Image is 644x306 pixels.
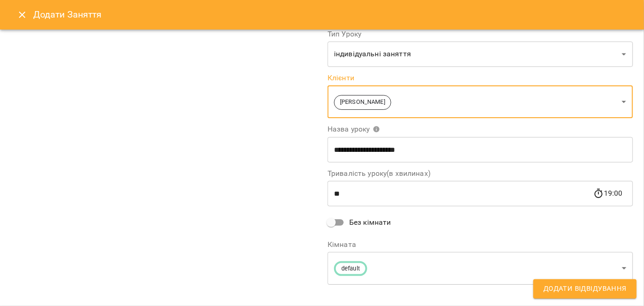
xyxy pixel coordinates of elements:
svg: Вкажіть назву уроку або виберіть клієнтів [373,126,380,133]
label: Кімната [328,241,633,248]
span: default [336,264,365,273]
div: default [328,252,633,285]
button: Додати Відвідування [533,279,637,299]
div: [PERSON_NAME] [328,85,633,118]
label: Клієнти [328,74,633,82]
label: Тривалість уроку(в хвилинах) [328,170,633,177]
span: Без кімнати [349,217,391,228]
button: Close [11,4,33,26]
span: [PERSON_NAME] [334,98,391,107]
h6: Додати Заняття [33,7,633,22]
span: Назва уроку [328,126,380,133]
div: індивідуальні заняття [328,42,633,67]
span: Додати Відвідування [543,283,626,295]
label: Тип Уроку [328,30,633,38]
